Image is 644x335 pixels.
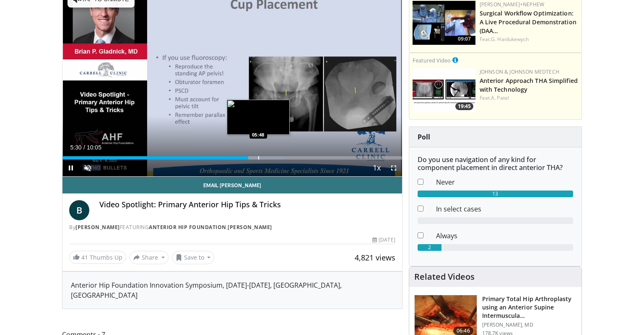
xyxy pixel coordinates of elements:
[482,295,576,320] h3: Primary Total Hip Arthroplasty using an Anterior Supine Intermuscula…
[418,191,573,197] div: 13
[130,251,169,264] button: Share
[480,1,544,8] a: [PERSON_NAME]+Nephew
[372,236,395,244] div: [DATE]
[482,322,576,328] p: [PERSON_NAME], MD
[71,280,394,300] div: Anterior Hip Foundation Innovation Symposium, [DATE]-[DATE], [GEOGRAPHIC_DATA], [GEOGRAPHIC_DATA]
[69,200,89,220] a: B
[430,231,579,241] dd: Always
[430,177,579,187] dd: Never
[62,177,402,193] a: Email [PERSON_NAME]
[480,36,578,43] div: Feat.
[480,94,578,102] div: Feat.
[491,94,509,101] a: A. Patel
[455,35,473,43] span: 09:07
[430,204,579,214] dd: In select cases
[83,144,85,151] span: /
[69,251,126,264] a: 41 Thumbs Up
[69,224,395,231] div: By FEATURING ,
[62,160,79,176] button: Pause
[227,100,290,135] img: image.jpeg
[172,251,215,264] button: Save to
[480,68,559,75] a: Johnson & Johnson MedTech
[418,132,430,142] strong: Poll
[413,57,451,64] small: Featured Video
[418,244,441,251] div: 2
[87,144,101,151] span: 10:05
[369,160,385,176] button: Playback Rate
[99,200,395,209] h4: Video Spotlight: Primary Anterior Hip Tips & Tricks
[453,327,473,335] span: 06:46
[413,1,475,45] img: bcfc90b5-8c69-4b20-afee-af4c0acaf118.150x105_q85_crop-smart_upscale.jpg
[413,68,475,112] a: 19:45
[228,224,272,231] a: [PERSON_NAME]
[355,253,395,263] span: 4,821 views
[75,224,120,231] a: [PERSON_NAME]
[413,1,475,45] a: 09:07
[62,156,402,160] div: Progress Bar
[70,144,81,151] span: 5:30
[491,36,529,43] a: G. Haidukewych
[413,68,475,112] img: 06bb1c17-1231-4454-8f12-6191b0b3b81a.150x105_q85_crop-smart_upscale.jpg
[455,103,473,110] span: 19:45
[480,77,578,93] a: Anterior Approach THA Simplified with Technology
[414,272,475,282] h4: Related Videos
[81,253,88,261] span: 41
[79,160,96,176] button: Unmute
[418,156,573,172] h6: Do you use navigation of any kind for component placement in direct anterior THA?
[480,9,576,35] a: Surgical Workflow Optimization: A Live Procedural Demonstration (DAA…
[149,224,226,231] a: Anterior Hip Foundation
[385,160,402,176] button: Fullscreen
